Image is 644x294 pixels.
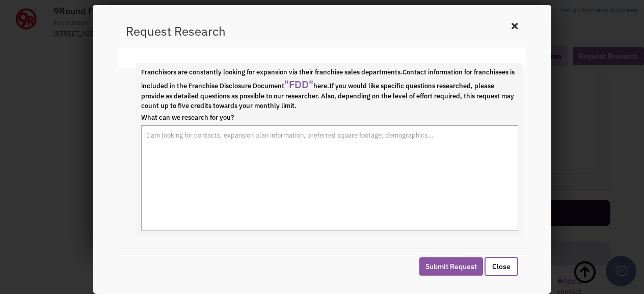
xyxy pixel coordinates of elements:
h3: Request Research [126,23,226,39]
span: Contact information for franchisees is included in the Franchise Disclosure Document here. [141,68,515,90]
label: What can we research for you? [141,113,518,123]
a: "FDD" [284,77,313,91]
button: Close [485,257,518,276]
label: Franchisors are constantly looking for expansion via their franchise sales departments. If you wo... [141,68,518,111]
button: Submit Request [419,257,483,276]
